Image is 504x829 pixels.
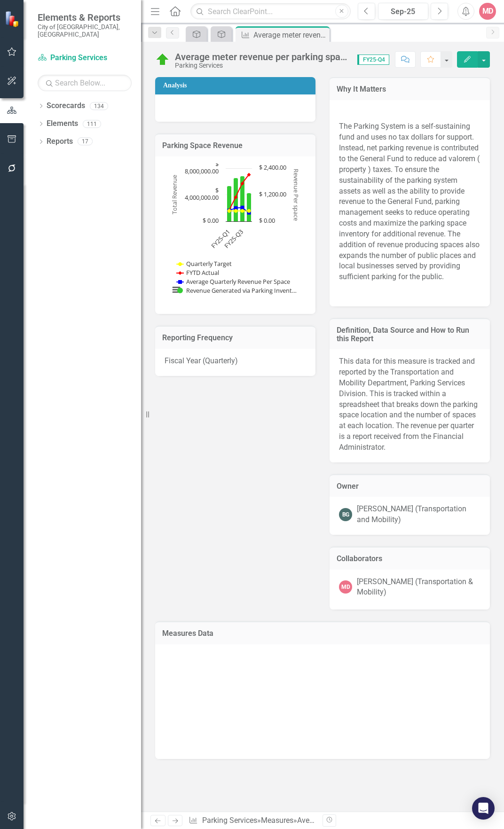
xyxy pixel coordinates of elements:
[381,6,425,17] div: Sep-25
[234,178,238,221] path: FY25-Q2, 6,562,164. Revenue Generated via Parking Inventory.
[47,118,78,129] a: Elements
[162,629,483,638] h3: Measures Data
[177,277,292,286] button: Show Average Quarterly Revenue Per Space
[78,138,93,146] div: 17
[155,52,170,67] img: Proceeding as Planned
[227,176,252,221] g: Revenue Generated via Parking Inventory, series 4 of 4. Bar series with 4 bars. Y axis, Total Rev...
[177,259,233,268] button: Show Quarterly Target
[209,227,231,250] text: FY25-Q1
[472,797,495,820] div: Open Intercom Messenger
[339,119,480,284] p: The Parking System is a self-sustaining fund and uses no tax dollars for support. Instead, net pa...
[83,120,101,128] div: 111
[228,209,231,213] path: FY25-Q1, 475. Quarterly Target.
[176,268,219,277] button: Show FYTD Actual
[357,504,480,525] div: [PERSON_NAME] (Transportation and Mobility)
[165,356,306,367] p: Fiscal Year (Quarterly)
[357,55,389,65] span: FY25-Q4
[292,169,300,221] text: Revenue Per space
[47,136,73,147] a: Reports
[38,53,132,63] a: Parking Services
[337,555,483,563] h3: Collaborators
[189,815,315,826] div: » »
[259,163,286,172] text: $ 2,400.00
[337,482,483,491] h3: Owner
[337,85,483,94] h3: Why It Matters
[162,141,308,150] h3: Parking Space Revenue
[253,29,327,41] div: Average meter revenue per parking space
[241,209,244,213] path: FY25-Q3, 475. Quarterly Target.
[247,173,251,177] path: FY25-Q4, 2,106.45275277. FYTD Actual.
[234,196,238,199] path: FY25-Q2, 1,088.7444037. FYTD Actual.
[170,283,183,297] button: View chart menu, Chart
[240,176,245,221] path: FY25-Q3, 6,802,689.75. Revenue Generated via Parking Inventory.
[163,82,311,89] h3: Analysis
[202,816,257,825] a: Parking Services
[38,12,132,23] span: Elements & Reports
[165,164,306,305] div: Chart. Highcharts interactive chart.
[185,186,219,202] text: $ 4,000,000.00
[162,334,308,342] h3: Reporting Frequency
[38,23,132,39] small: City of [GEOGRAPHIC_DATA], [GEOGRAPHIC_DATA]
[297,816,433,825] div: Average meter revenue per parking space
[222,227,244,250] text: FY25-Q3
[227,186,232,221] path: FY25-Q1, 5,314,948.7. Revenue Generated via Parking Inventory.
[339,508,352,521] div: BG
[247,193,252,221] path: FY25-Q4, 4,299,490.63. Revenue Generated via Parking Inventory.
[357,577,480,598] div: [PERSON_NAME] (Transportation & Mobility)
[234,209,238,213] path: FY25-Q2, 475. Quarterly Target.
[175,62,348,69] div: Parking Services
[38,75,132,91] input: Search Below...
[4,10,22,27] img: ClearPoint Strategy
[339,356,480,453] p: This data for this measure is tracked and reported by the Transportation and Mobility Department,...
[259,216,275,225] text: $ 0.00
[259,190,286,198] text: $ 1,200.00
[177,286,298,295] button: Show Revenue Generated via Parking Inventory
[247,209,251,213] path: FY25-Q4, 475. Quarterly Target.
[339,580,352,594] div: MD
[170,175,179,214] text: Total Revenue
[185,160,219,175] text: $ 8,000,000.00
[378,3,428,20] button: Sep-25
[190,3,351,20] input: Search ClearPoint...
[337,326,483,343] h3: Definition, Data Source and How to Run this Report
[241,181,244,185] path: FY25-Q3, 1,712.329494. FYTD Actual.
[175,52,348,62] div: Average meter revenue per parking space
[165,164,306,305] svg: Interactive chart
[479,3,496,20] button: MD
[90,102,108,110] div: 134
[47,101,85,111] a: Scorecards
[261,816,293,825] a: Measures
[203,216,219,225] text: $ 0.00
